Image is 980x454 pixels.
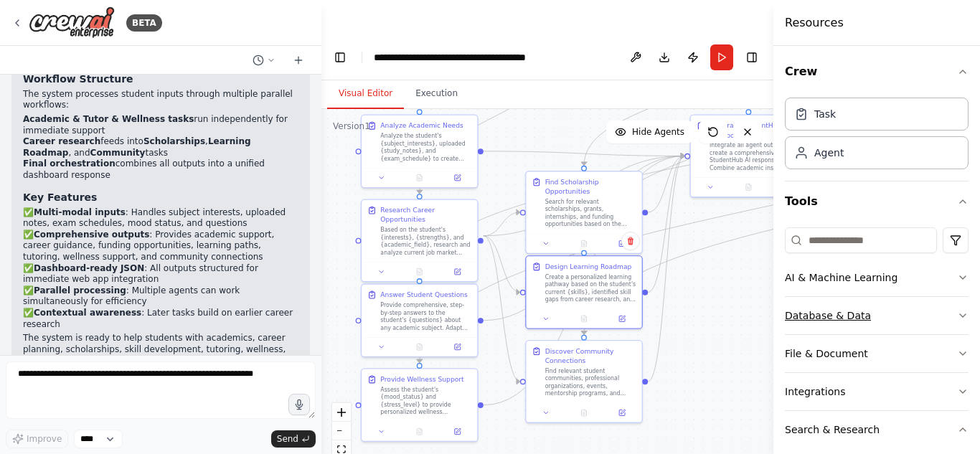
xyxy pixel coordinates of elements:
div: Create a personalized learning pathway based on the student's current {skills}, identified skill ... [545,273,636,303]
span: Send [277,433,298,445]
button: Delete node [621,232,640,250]
g: Edge from 96093c02-71e6-40ad-9929-74f5f985fa67 to 7a890013-8d59-40de-b8de-99a87ca54b2d [484,231,520,386]
div: File & Document [785,346,868,361]
button: File & Document [785,335,969,372]
div: Generate StudentHub DashboardIntegrate all agent outputs to create a comprehensive StudentHub AI ... [689,114,807,197]
li: run independently for immediate support [23,114,298,136]
button: Hide Agents [606,120,693,143]
div: Find Scholarship Opportunities [545,177,636,196]
div: Agent [814,146,844,160]
div: Search & Research [785,422,880,437]
button: Execution [404,79,469,109]
strong: Comprehensive outputs [34,230,149,240]
g: Edge from 7a890013-8d59-40de-b8de-99a87ca54b2d to 0934f655-1bf2-4235-815a-d294c5ba6364 [648,151,684,387]
strong: Multi-modal inputs [34,207,126,217]
p: ✅ : Handles subject interests, uploaded notes, exam schedules, mood status, and questions ✅ : Pro... [23,207,298,331]
button: Tools [785,181,969,222]
span: Hide Agents [632,126,684,138]
button: Send [271,430,316,448]
strong: Dashboard-ready JSON [34,263,144,273]
button: No output available [564,238,603,250]
button: zoom out [332,422,351,440]
button: No output available [564,313,603,325]
div: Provide comprehensive, step-by-step answers to the student's {questions} about any academic subje... [380,301,471,331]
g: Edge from 96093c02-71e6-40ad-9929-74f5f985fa67 to 26d5ff30-9308-4a5e-8dd0-c9d952ac4a8b [484,231,520,297]
g: Edge from 26d5ff30-9308-4a5e-8dd0-c9d952ac4a8b to 0934f655-1bf2-4235-815a-d294c5ba6364 [648,151,684,297]
div: Crew [785,92,969,181]
div: Answer Student QuestionsProvide comprehensive, step-by-step answers to the student's {questions} ... [361,283,479,357]
button: Switch to previous chat [247,52,281,69]
button: Visual Editor [327,79,404,109]
p: The system processes student inputs through multiple parallel workflows: [23,89,298,111]
p: The system is ready to help students with academics, career planning, scholarships, skill develop... [23,333,298,377]
div: Integrate all agent outputs to create a comprehensive StudentHub AI response. Combine academic in... [710,141,801,171]
span: Improve [27,433,62,445]
div: Analyze Academic Needs [380,121,463,131]
div: Design Learning Roadmap [545,262,632,271]
button: Click to speak your automation idea [288,394,310,415]
g: Edge from efc510a8-f7a0-48f2-ab6f-8348948a5037 to 673111a1-9a2b-4a14-8a8f-61cbb9f2c308 [415,39,424,110]
div: Answer Student Questions [380,290,468,299]
nav: breadcrumb [374,50,535,65]
button: No output available [564,407,603,419]
button: Open in side panel [441,172,473,184]
button: Open in side panel [606,238,638,250]
h3: Key Features [23,190,298,204]
li: feeds into , , and tasks [23,136,298,159]
div: Provide Wellness SupportAssess the student's {mood_status} and {stress_level} to provide personal... [361,368,479,442]
g: Edge from 2b35e9fb-5dad-4744-85ea-c19bcefe6bd8 to 0934f655-1bf2-4235-815a-d294c5ba6364 [648,151,684,217]
button: No output available [729,181,768,193]
button: Search & Research [785,411,969,448]
div: Version 1 [333,120,370,132]
strong: Scholarships [143,136,205,146]
div: Provide Wellness Support [380,374,463,384]
button: Open in side panel [441,426,473,438]
div: Design Learning RoadmapCreate a personalized learning pathway based on the student's current {ski... [525,255,643,329]
div: Research Career Opportunities [380,206,471,224]
div: AI & Machine Learning [785,270,897,285]
div: Search for relevant scholarships, grants, internships, and funding opportunities based on the ide... [545,198,636,228]
button: Open in side panel [606,313,638,325]
strong: Contextual awareness [34,308,141,318]
strong: Career research [23,136,100,146]
strong: Learning Roadmap [23,136,251,158]
div: Analyze Academic NeedsAnalyze the student's {subject_interests}, uploaded {study_notes}, and {exa... [361,114,479,188]
g: Edge from 96093c02-71e6-40ad-9929-74f5f985fa67 to 2b35e9fb-5dad-4744-85ea-c19bcefe6bd8 [484,208,520,241]
div: Analyze the student's {subject_interests}, uploaded {study_notes}, and {exam_schedule} to create ... [380,132,471,162]
g: Edge from 673111a1-9a2b-4a14-8a8f-61cbb9f2c308 to 0934f655-1bf2-4235-815a-d294c5ba6364 [484,146,684,161]
li: combines all outputs into a unified dashboard response [23,159,298,181]
button: zoom in [332,403,351,422]
h3: Workflow Structure [23,72,298,86]
button: Open in side panel [441,341,473,353]
strong: Final orchestration [23,159,116,169]
button: Open in side panel [441,266,473,278]
button: Open in side panel [606,407,638,419]
div: Discover Community Connections [545,346,636,365]
button: Hide right sidebar [742,47,762,67]
div: Assess the student's {mood_status} and {stress_level} to provide personalized wellness recommenda... [380,386,471,416]
button: Database & Data [785,297,969,334]
div: Integrations [785,384,845,399]
div: Database & Data [785,308,871,323]
button: No output available [400,341,439,353]
button: No output available [400,266,439,278]
button: No output available [400,426,439,438]
div: Find Scholarship OpportunitiesSearch for relevant scholarships, grants, internships, and funding ... [525,171,643,254]
button: No output available [400,172,439,184]
button: Integrations [785,373,969,410]
div: Research Career OpportunitiesBased on the student's {interests}, {strengths}, and {academic_field... [361,199,479,282]
div: Discover Community ConnectionsFind relevant student communities, professional organizations, even... [525,340,643,423]
strong: Community [90,148,146,158]
div: Find relevant student communities, professional organizations, events, mentorship programs, and n... [545,367,636,397]
button: Start a new chat [287,52,310,69]
div: Task [814,107,836,121]
g: Edge from 3a7070d1-cac5-4671-9836-b1a80af60082 to 96093c02-71e6-40ad-9929-74f5f985fa67 [415,39,575,194]
button: Crew [785,52,969,92]
g: Edge from b536fcc3-e13d-4385-90de-4306a6a83b1d to 2b35e9fb-5dad-4744-85ea-c19bcefe6bd8 [579,49,725,166]
strong: Academic & Tutor & Wellness tasks [23,114,194,124]
strong: Parallel processing [34,285,126,295]
button: Improve [6,430,68,448]
button: Hide left sidebar [330,47,350,67]
img: Logo [29,6,115,39]
div: Based on the student's {interests}, {strengths}, and {academic_field}, research and analyze curre... [380,226,471,256]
